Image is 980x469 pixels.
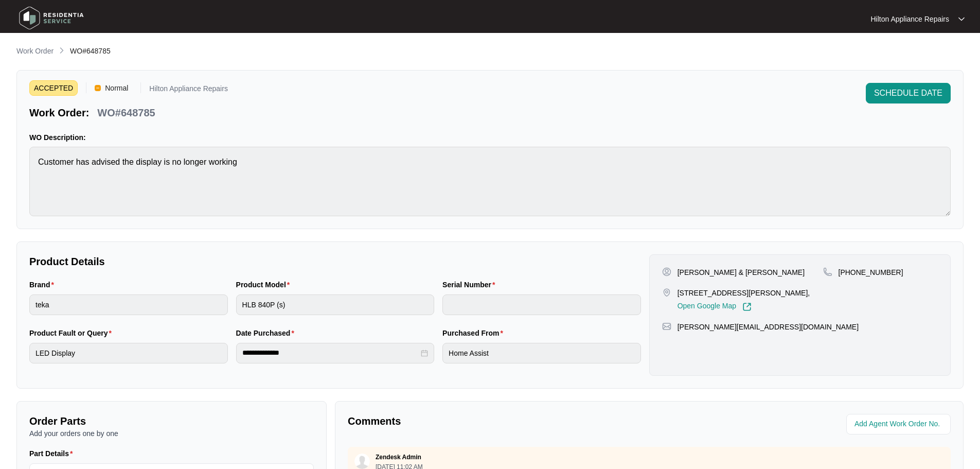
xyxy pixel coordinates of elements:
p: Hilton Appliance Repairs [149,85,228,96]
input: Product Model [236,294,435,315]
img: dropdown arrow [958,16,965,22]
p: Add your orders one by one [29,428,314,439]
img: map-pin [662,322,671,331]
input: Product Fault or Query [29,343,228,363]
input: Purchased From [442,343,641,363]
button: SCHEDULE DATE [866,83,951,103]
p: Hilton Appliance Repairs [870,14,949,24]
p: Comments [348,414,642,428]
p: WO Description: [29,132,951,143]
img: Link-External [742,302,752,311]
p: [STREET_ADDRESS][PERSON_NAME], [678,288,810,298]
span: WO#648785 [70,47,111,55]
label: Date Purchased [236,328,298,338]
img: map-pin [662,288,671,297]
span: SCHEDULE DATE [874,87,942,99]
p: Product Details [29,254,641,269]
span: ACCEPTED [29,80,78,96]
img: chevron-right [58,46,66,55]
label: Brand [29,280,58,290]
label: Serial Number [442,280,499,290]
label: Product Fault or Query [29,328,116,338]
input: Date Purchased [242,348,419,358]
p: [PERSON_NAME] & [PERSON_NAME] [678,267,805,277]
p: Zendesk Admin [376,453,421,461]
img: map-pin [823,267,832,276]
img: user-pin [662,267,671,276]
p: [PERSON_NAME][EMAIL_ADDRESS][DOMAIN_NAME] [678,322,859,332]
p: Work Order: [29,106,89,120]
a: Open Google Map [678,302,752,311]
img: user.svg [354,454,370,469]
label: Part Details [29,448,77,459]
textarea: Customer has advised the display is no longer working [29,147,951,216]
input: Serial Number [442,294,641,315]
p: Order Parts [29,414,314,428]
label: Product Model [236,280,294,290]
a: Work Order [14,46,56,57]
label: Purchased From [442,328,507,338]
p: WO#648785 [97,106,155,120]
img: Vercel Logo [95,85,101,91]
span: Normal [101,80,132,96]
input: Brand [29,294,228,315]
p: Work Order [16,46,54,56]
img: residentia service logo [15,3,87,33]
input: Add Agent Work Order No. [854,418,945,430]
p: [PHONE_NUMBER] [839,267,903,277]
